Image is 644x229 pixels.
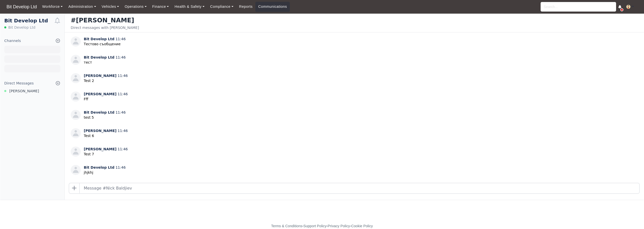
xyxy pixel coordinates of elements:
[541,2,616,12] input: Search...
[118,74,128,78] span: 11:46
[84,170,126,175] p: jhjkhj
[84,60,126,65] p: тест
[84,55,114,59] span: Bit Develop Ltd
[149,2,172,12] a: Finance
[71,25,139,30] div: Direct messages with [PERSON_NAME]
[84,37,114,41] span: Bit Develop Ltd
[115,55,126,59] span: 11:46
[84,110,114,114] span: Bit Develop Ltd
[115,165,126,169] span: 11:46
[99,2,122,12] a: Vehicles
[122,2,149,12] a: Operations
[65,2,99,12] a: Administration
[118,129,128,133] span: 11:46
[0,88,64,94] a: [PERSON_NAME]
[172,2,208,12] a: Health & Safety
[80,183,639,193] input: Message #Nick Baldjiev
[9,88,39,94] span: [PERSON_NAME]
[84,152,128,157] p: Test 7
[328,224,350,228] a: Privacy Policy
[207,2,236,12] a: Compliance
[303,224,327,228] a: Support Policy
[8,25,35,30] span: Bit Develop Ltd
[118,147,128,151] span: 11:46
[236,2,255,12] a: Reports
[84,115,126,120] p: test 5
[4,80,34,86] div: Direct Messages
[4,2,39,12] a: Bit Develop Ltd
[84,97,128,102] p: Fff
[351,224,373,228] a: Cookie Policy
[84,92,116,96] span: [PERSON_NAME]
[179,223,465,229] div: - - -
[118,92,128,96] span: 11:46
[84,78,128,83] p: Test 2
[115,37,126,41] span: 11:46
[255,2,290,12] a: Communications
[84,41,126,47] p: Тестово съобщение
[39,2,66,12] a: Workforce
[71,17,139,24] h3: #[PERSON_NAME]
[271,224,302,228] a: Terms & Conditions
[84,74,116,78] span: [PERSON_NAME]
[84,147,116,151] span: [PERSON_NAME]
[84,133,128,139] p: Test 6
[84,129,116,133] span: [PERSON_NAME]
[4,38,21,44] div: Channels
[115,110,126,114] span: 11:46
[84,165,114,169] span: Bit Develop Ltd
[4,18,54,24] h1: Bit Develop Ltd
